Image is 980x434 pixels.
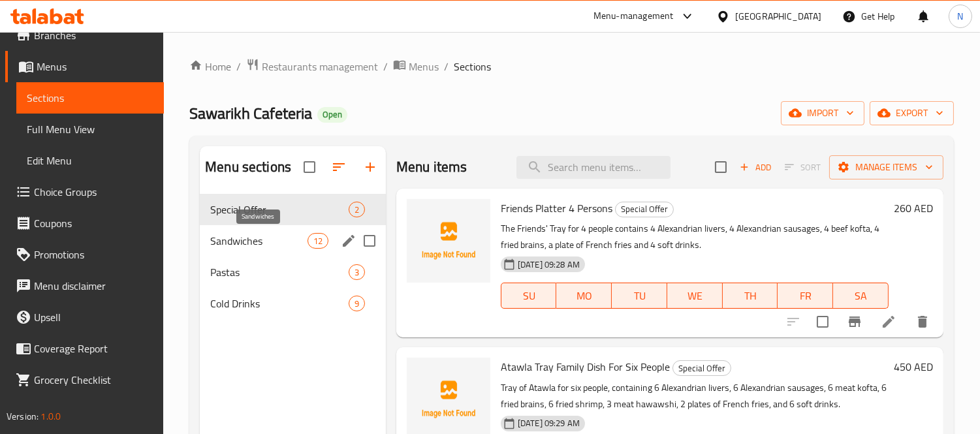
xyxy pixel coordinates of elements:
span: Pastas [210,264,349,280]
span: Special Offer [210,202,349,217]
nav: breadcrumb [189,58,954,75]
span: SU [507,287,552,305]
span: Sections [454,59,491,74]
button: Add [735,157,776,178]
span: TU [617,287,662,305]
button: Add section [355,151,386,183]
button: WE [667,283,723,309]
h2: Menu items [396,157,467,177]
button: edit [339,231,358,251]
a: Menus [5,51,164,82]
span: Restaurants management [262,59,378,74]
span: SA [838,287,883,305]
span: 9 [349,298,364,310]
div: Cold Drinks9 [200,288,386,319]
a: Choice Groups [5,176,164,208]
span: Sort sections [323,151,355,183]
span: Edit Menu [27,153,153,168]
div: Special Offer2 [200,194,386,225]
span: export [880,105,943,121]
button: Branch-specific-item [839,306,870,337]
span: import [791,105,854,121]
a: Full Menu View [16,114,164,145]
span: Add item [735,157,776,178]
h6: 450 AED [894,358,933,376]
span: Select all sections [296,153,323,181]
span: Select section first [776,157,829,178]
span: Sawarikh Cafeteria [189,99,312,128]
button: SA [833,283,889,309]
span: Coupons [34,215,153,231]
span: FR [783,287,828,305]
div: [GEOGRAPHIC_DATA] [735,9,821,23]
span: Menus [37,59,153,74]
div: Pastas3 [200,256,386,288]
span: Menu disclaimer [34,278,153,294]
span: Manage items [840,159,933,176]
span: 1.0.0 [40,408,61,425]
div: Menu-management [593,8,674,24]
span: Friends Platter 4 Persons [501,198,612,218]
span: MO [561,287,607,305]
span: TH [728,287,773,305]
li: / [383,59,388,74]
a: Edit Menu [16,145,164,176]
img: Friends Platter 4 Persons [407,199,490,283]
button: delete [907,306,938,337]
span: Coverage Report [34,341,153,356]
span: [DATE] 09:28 AM [513,258,585,271]
h6: 260 AED [894,199,933,217]
a: Restaurants management [246,58,378,75]
span: Branches [34,27,153,43]
button: export [870,101,954,125]
div: Special Offer [615,202,674,217]
span: Select section [707,153,735,181]
a: Promotions [5,239,164,270]
a: Upsell [5,302,164,333]
span: 2 [349,204,364,216]
span: Cold Drinks [210,296,349,311]
li: / [236,59,241,74]
div: items [349,264,365,280]
a: Home [189,59,231,74]
span: Atawla Tray Family Dish For Six People [501,357,670,377]
input: search [516,156,671,179]
button: TH [723,283,778,309]
p: Tray of Atawla for six people, containing 6 Alexandrian livers, 6 Alexandrian sausages, 6 meat ko... [501,380,889,412]
div: items [349,202,365,217]
span: Promotions [34,247,153,262]
a: Menus [393,58,439,75]
button: SU [501,283,557,309]
li: / [444,59,449,74]
div: items [308,233,328,249]
a: Grocery Checklist [5,364,164,395]
a: Sections [16,82,164,114]
a: Coverage Report [5,333,164,364]
span: Special Offer [673,361,731,376]
span: Upsell [34,309,153,325]
span: Add [738,160,773,175]
span: [DATE] 09:29 AM [513,417,585,429]
a: Menu disclaimer [5,270,164,302]
button: TU [612,283,667,309]
nav: Menu sections [200,189,386,324]
span: Special Offer [616,202,673,217]
span: Sections [27,90,153,106]
div: Open [317,107,347,123]
span: Open [317,109,347,120]
div: items [349,296,365,311]
span: Choice Groups [34,184,153,200]
span: 12 [308,235,328,247]
span: WE [672,287,718,305]
div: Special Offer [672,360,731,376]
a: Coupons [5,208,164,239]
span: Full Menu View [27,121,153,137]
button: Manage items [829,155,943,179]
span: Select to update [809,308,836,335]
a: Branches [5,20,164,51]
button: MO [556,283,612,309]
a: Edit menu item [881,314,896,330]
span: Sandwiches [210,233,307,249]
